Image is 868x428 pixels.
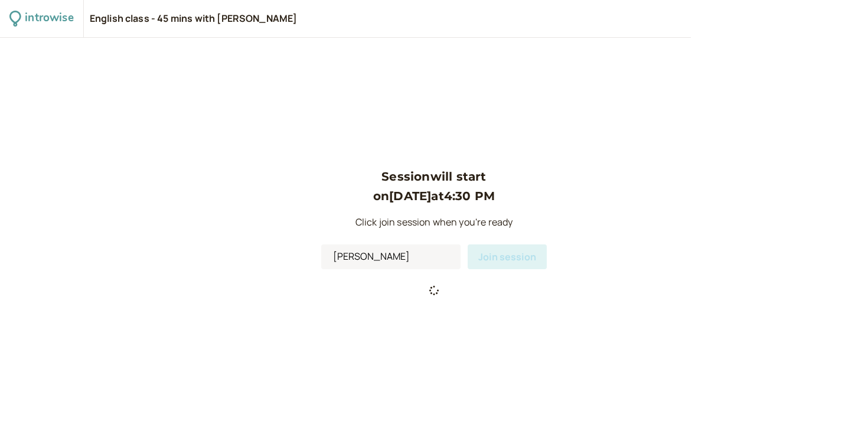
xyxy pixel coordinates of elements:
h3: Session will start on [DATE] at 4:30 PM [321,167,547,205]
span: Join session [478,250,536,263]
button: Join session [468,244,547,269]
div: introwise [25,9,73,28]
p: Click join session when you're ready [321,215,547,230]
div: English class - 45 mins with [PERSON_NAME] [90,12,298,25]
input: Your Name [321,244,461,269]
